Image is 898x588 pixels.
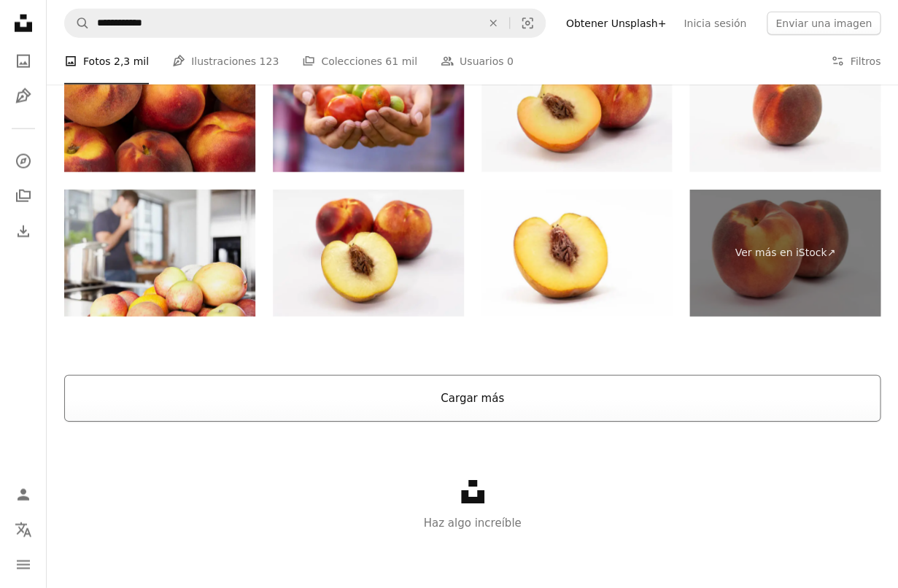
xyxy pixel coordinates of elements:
[507,53,514,69] span: 0
[9,82,38,111] a: Ilustraciones
[9,47,38,76] a: Fotos
[441,38,514,85] a: Usuarios 0
[689,190,880,317] a: Ver más en iStock↗
[302,38,417,85] a: Colecciones 61 mil
[9,147,38,176] a: Explorar
[64,375,880,422] button: Cargar más
[385,53,417,69] span: 61 mil
[9,515,38,544] button: Idioma
[9,217,38,246] a: Historial de descargas
[9,182,38,211] a: Colecciones
[481,190,673,317] img: Sección transversal de melocotón sobre fondo blanco.
[767,12,880,35] button: Enviar una imagen
[64,9,546,38] form: Encuentra imágenes en todo el sitio
[65,9,90,37] button: Buscar en Unsplash
[481,45,673,172] img: Melocotones con uno picado.
[273,190,464,317] img: Peaches with one chopped
[675,12,755,35] a: Inicia sesión
[689,45,880,172] img: Melocotón simple sobre fondo blanco
[259,53,279,69] span: 123
[273,45,464,172] img: She's got salud en sus manos
[831,38,880,85] button: Filtros
[64,45,255,172] img: Gran grupo de melocotones
[9,9,38,41] a: Inicio — Unsplash
[510,9,545,37] button: Búsqueda visual
[172,38,279,85] a: Ilustraciones 123
[557,12,675,35] a: Obtener Unsplash+
[47,514,898,532] p: Haz algo increíble
[477,9,509,37] button: Borrar
[9,480,38,509] a: Iniciar sesión / Registrarse
[64,190,255,317] img: Tazón de mangos y Pelones con hombre en fondo de comer
[9,550,38,579] button: Menú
